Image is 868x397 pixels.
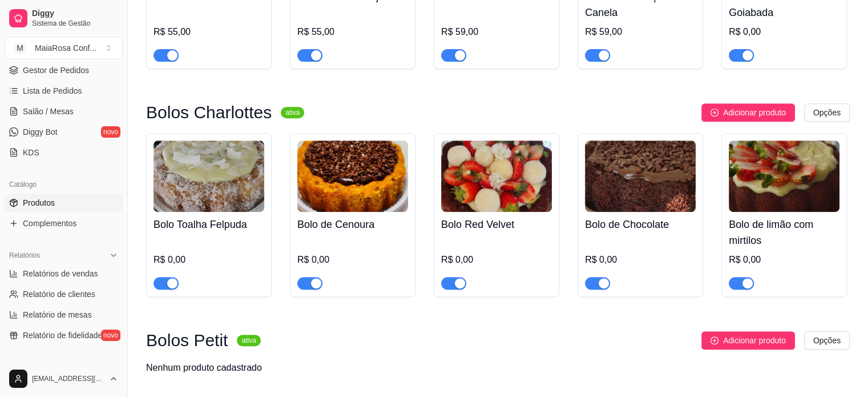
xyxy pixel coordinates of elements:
[237,335,260,346] sup: ativa
[297,141,408,212] img: product-image
[146,361,262,375] div: Nenhum produto cadastrado
[5,326,123,344] a: Relatório de fidelidadenovo
[5,61,123,79] a: Gestor de Pedidos
[154,216,264,232] h4: Bolo Toalha Felpuda
[441,141,552,212] img: product-image
[701,103,795,122] button: Adicionar produto
[585,25,696,39] div: R$ 59,00
[5,358,123,376] div: Gerenciar
[5,264,123,283] a: Relatórios de vendas
[813,334,841,347] span: Opções
[5,285,123,303] a: Relatório de clientes
[23,106,74,117] span: Salão / Mesas
[729,253,839,267] div: R$ 0,00
[729,25,839,39] div: R$ 0,00
[701,331,795,350] button: Adicionar produto
[5,194,123,212] a: Produtos
[585,141,696,212] img: product-image
[14,42,26,54] span: M
[23,218,76,229] span: Complementos
[5,365,123,392] button: [EMAIL_ADDRESS][DOMAIN_NAME]
[5,306,123,324] a: Relatório de mesas
[35,42,96,54] div: MaiaRosa Conf ...
[23,288,95,300] span: Relatório de clientes
[5,214,123,232] a: Complementos
[32,374,104,383] span: [EMAIL_ADDRESS][DOMAIN_NAME]
[297,253,408,267] div: R$ 0,00
[5,143,123,162] a: KDS
[5,102,123,121] a: Salão / Mesas
[585,216,696,232] h4: Bolo de Chocolate
[5,5,123,32] a: DiggySistema de Gestão
[729,216,839,248] h4: Bolo de limão com mirtilos
[5,123,123,141] a: Diggy Botnovo
[281,107,304,118] sup: ativa
[32,9,118,19] span: Diggy
[723,106,786,119] span: Adicionar produto
[146,106,272,119] h3: Bolos Charlottes
[585,253,696,267] div: R$ 0,00
[23,126,58,138] span: Diggy Bot
[297,25,408,39] div: R$ 55,00
[441,25,552,39] div: R$ 59,00
[154,253,264,267] div: R$ 0,00
[23,268,98,279] span: Relatórios de vendas
[23,85,82,97] span: Lista de Pedidos
[710,109,718,117] span: plus-circle
[9,251,40,260] span: Relatórios
[23,309,92,320] span: Relatório de mesas
[729,141,839,212] img: product-image
[441,216,552,232] h4: Bolo Red Velvet
[23,197,55,208] span: Produtos
[5,82,123,100] a: Lista de Pedidos
[23,65,89,76] span: Gestor de Pedidos
[297,216,408,232] h4: Bolo de Cenoura
[154,25,264,39] div: R$ 55,00
[32,19,118,28] span: Sistema de Gestão
[5,175,123,194] div: Catálogo
[723,334,786,347] span: Adicionar produto
[5,37,123,59] button: Select a team
[710,336,718,344] span: plus-circle
[146,334,228,347] h3: Bolos Petit
[804,331,850,350] button: Opções
[441,253,552,267] div: R$ 0,00
[813,106,841,119] span: Opções
[804,103,850,122] button: Opções
[23,330,102,341] span: Relatório de fidelidade
[23,147,39,158] span: KDS
[154,141,264,212] img: product-image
